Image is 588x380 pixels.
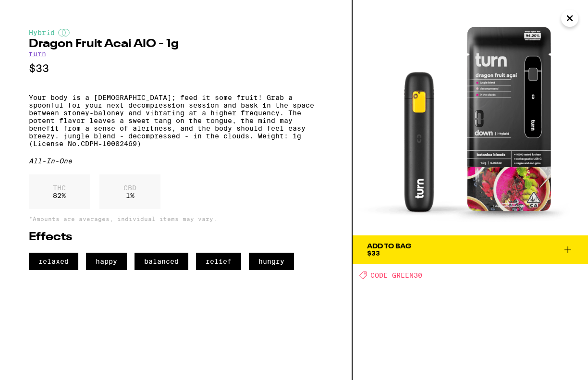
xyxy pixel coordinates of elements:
[29,50,46,58] a: turn
[58,29,70,37] img: hybridColor.svg
[561,10,578,27] button: Close
[249,253,294,270] span: hungry
[370,271,422,279] span: CODE GREEN30
[367,249,380,257] span: $33
[29,253,78,270] span: relaxed
[367,243,411,250] div: Add To Bag
[11,7,74,14] span: Hi. Need any help?
[29,216,323,222] p: *Amounts are averages, individual items may vary.
[99,174,160,209] div: 1 %
[29,232,323,243] h2: Effects
[29,174,90,209] div: 82 %
[29,29,323,37] div: Hybrid
[353,235,588,264] button: Add To Bag$33
[53,184,66,192] p: THC
[196,253,241,270] span: relief
[86,253,127,270] span: happy
[123,184,136,192] p: CBD
[29,157,323,165] div: All-In-One
[29,94,323,147] p: Your body is a [DEMOGRAPHIC_DATA]; feed it some fruit! Grab a spoonful for your next decompressio...
[29,38,323,50] h2: Dragon Fruit Acai AIO - 1g
[29,62,323,74] p: $33
[135,253,188,270] span: balanced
